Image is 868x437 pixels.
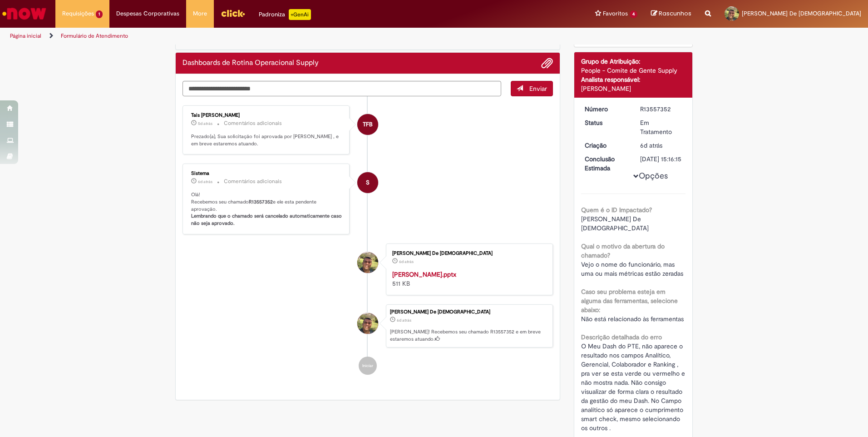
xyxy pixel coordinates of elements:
div: Evandro Fabiano Carneiro De Jesus [357,252,378,273]
span: O Meu Dash do PTE, não aparece o resultado nos campos Analítico, Gerencial, Colaborador e Ranking... [581,342,687,432]
span: Enviar [529,84,547,93]
span: [PERSON_NAME] De [DEMOGRAPHIC_DATA] [581,215,649,232]
span: Requisições [62,9,94,18]
span: Não está relacionado às ferramentas [581,315,684,323]
a: Página inicial [10,32,41,40]
div: System [357,172,378,193]
span: Vejo o nome do funcionário, mas uma ou mais métricas estão zeradas [581,260,683,278]
div: Padroniza [259,9,311,20]
p: Olá! Recebemos seu chamado e ele esta pendente aprovação. [191,191,342,227]
time: 23/09/2025 08:15:20 [198,179,212,184]
button: Enviar [511,81,553,96]
a: Rascunhos [651,10,691,18]
div: 511 KB [392,270,543,288]
div: Em Tratamento [640,118,682,136]
span: 1 [96,10,103,18]
div: Evandro Fabiano Carneiro De Jesus [357,313,378,334]
a: [PERSON_NAME].pptx [392,270,456,278]
dt: Conclusão Estimada [578,154,634,173]
span: 5d atrás [198,121,212,126]
a: Formulário de Atendimento [61,32,128,40]
span: 6d atrás [198,179,212,184]
small: Comentários adicionais [224,178,282,185]
time: 23/09/2025 08:15:06 [640,141,662,149]
span: 6d atrás [640,141,662,149]
ul: Trilhas de página [7,28,572,45]
img: ServiceNow [1,5,48,23]
b: Quem é o ID Impactado? [581,206,652,214]
textarea: Digite sua mensagem aqui... [182,81,501,96]
time: 23/09/2025 08:15:01 [399,259,414,264]
li: Evandro Fabiano Carneiro De Jesus [182,304,553,348]
span: [PERSON_NAME] De [DEMOGRAPHIC_DATA] [742,10,861,17]
button: Adicionar anexos [541,57,553,69]
b: Lembrando que o chamado será cancelado automaticamente caso não seja aprovado. [191,213,343,227]
span: TFB [363,114,373,135]
div: Tais [PERSON_NAME] [191,113,342,118]
span: 6d atrás [397,318,411,323]
div: [PERSON_NAME] De [DEMOGRAPHIC_DATA] [392,251,543,256]
span: 4 [630,10,637,18]
ul: Histórico de tíquete [182,96,553,384]
div: [PERSON_NAME] De [DEMOGRAPHIC_DATA] [390,309,548,315]
div: People - Comite de Gente Supply [581,66,686,75]
time: 24/09/2025 11:16:15 [198,121,212,126]
div: Analista responsável: [581,75,686,84]
div: [PERSON_NAME] [581,84,686,93]
span: Despesas Corporativas [116,9,179,18]
h2: Dashboards de Rotina Operacional Supply Histórico de tíquete [182,59,319,67]
p: +GenAi [289,9,311,20]
dt: Criação [578,141,634,150]
div: R13557352 [640,104,682,114]
span: More [193,9,207,18]
span: 6d atrás [399,259,414,264]
dt: Número [578,104,634,114]
span: Rascunhos [659,9,691,18]
b: Descrição detalhada do erro [581,333,662,341]
div: Tais Folhadella Barbosa Bellagamba [357,114,378,135]
span: S [366,172,370,194]
time: 23/09/2025 08:15:06 [397,318,411,323]
span: Favoritos [603,9,628,18]
small: Comentários adicionais [224,119,282,127]
b: Qual o motivo da abertura do chamado? [581,242,665,259]
dt: Status [578,118,634,127]
div: [DATE] 15:16:15 [640,154,682,164]
div: 23/09/2025 08:15:06 [640,141,682,150]
b: R13557352 [249,199,273,205]
img: click_logo_yellow_360x200.png [221,6,245,20]
p: Prezado(a), Sua solicitação foi aprovada por [PERSON_NAME] , e em breve estaremos atuando. [191,133,342,147]
div: Grupo de Atribuição: [581,57,686,66]
b: Caso seu problema esteja em alguma das ferramentas, selecione abaixo: [581,288,678,314]
p: [PERSON_NAME]! Recebemos seu chamado R13557352 e em breve estaremos atuando. [390,328,548,343]
div: Sistema [191,171,342,176]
